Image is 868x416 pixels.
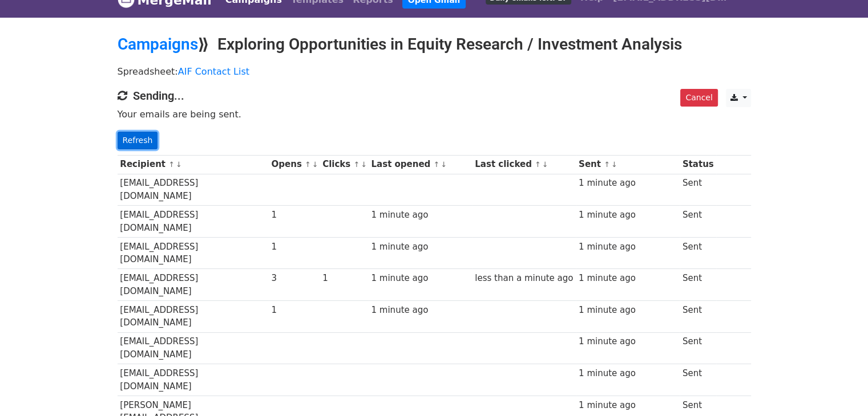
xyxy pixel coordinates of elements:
div: 1 [322,272,366,285]
div: 1 minute ago [371,272,469,285]
td: [EMAIL_ADDRESS][DOMAIN_NAME] [118,174,269,206]
a: ↓ [611,160,617,169]
td: [EMAIL_ADDRESS][DOMAIN_NAME] [118,269,269,301]
a: AIF Contact List [178,66,249,77]
a: ↑ [433,160,439,169]
div: 1 minute ago [579,177,677,190]
a: ↓ [441,160,447,169]
a: Campaigns [118,35,198,54]
th: Status [680,155,716,174]
div: 1 minute ago [579,209,677,222]
div: 1 minute ago [371,209,469,222]
div: 1 [272,240,317,254]
td: Sent [680,301,716,333]
td: [EMAIL_ADDRESS][DOMAIN_NAME] [118,364,269,396]
div: 1 minute ago [371,304,469,317]
a: ↓ [361,160,367,169]
a: Cancel [680,89,717,107]
div: less than a minute ago [475,272,573,285]
div: 1 minute ago [579,399,677,412]
td: [EMAIL_ADDRESS][DOMAIN_NAME] [118,301,269,333]
th: Recipient [118,155,269,174]
div: 1 [272,304,317,317]
p: Spreadsheet: [118,66,751,78]
th: Last opened [369,155,473,174]
div: 1 minute ago [579,272,677,285]
h4: Sending... [118,89,751,103]
div: 1 minute ago [371,240,469,254]
a: ↑ [305,160,311,169]
td: [EMAIL_ADDRESS][DOMAIN_NAME] [118,332,269,364]
h2: ⟫ Exploring Opportunities in Equity Research / Investment Analysis [118,35,751,54]
a: ↑ [353,160,360,169]
a: ↓ [542,160,548,169]
div: 1 minute ago [579,335,677,348]
th: Clicks [320,155,368,174]
td: Sent [680,269,716,301]
a: ↓ [312,160,318,169]
td: Sent [680,364,716,396]
a: Refresh [118,132,158,149]
div: 1 minute ago [579,367,677,380]
div: 1 minute ago [579,304,677,317]
a: ↑ [535,160,541,169]
div: 1 [272,209,317,222]
td: Sent [680,237,716,269]
a: ↓ [176,160,182,169]
iframe: Chat Widget [811,361,868,416]
div: 3 [272,272,317,285]
a: ↑ [604,160,610,169]
th: Last clicked [472,155,576,174]
a: ↑ [168,160,175,169]
td: Sent [680,332,716,364]
td: Sent [680,174,716,206]
th: Sent [576,155,680,174]
td: [EMAIL_ADDRESS][DOMAIN_NAME] [118,237,269,269]
p: Your emails are being sent. [118,108,751,120]
td: [EMAIL_ADDRESS][DOMAIN_NAME] [118,206,269,238]
th: Opens [269,155,320,174]
td: Sent [680,206,716,238]
div: 1 minute ago [579,240,677,254]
